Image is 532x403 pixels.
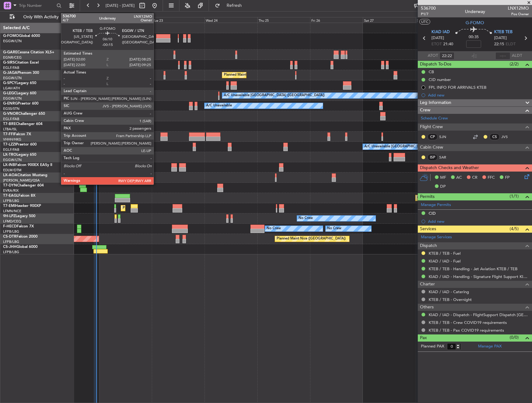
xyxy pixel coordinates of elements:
a: [PERSON_NAME]/QSA [3,178,40,183]
span: Pos Owner [508,11,529,17]
span: MF [440,175,446,181]
a: LFPB/LBG [3,240,19,244]
span: Dispatch [420,242,437,249]
input: --:-- [440,52,454,60]
span: T7-BRE [3,122,16,126]
div: No Crew [299,214,313,223]
div: Add new [428,92,529,98]
span: T7-EAGL [3,194,18,198]
span: T7-EMI [3,204,15,208]
span: FP [505,175,510,181]
label: Planned PAX [421,343,444,350]
span: G-FOMO [466,20,484,26]
span: ALDT [512,53,522,59]
a: LFMD/CEQ [3,219,21,224]
span: G-GARE [3,51,17,54]
a: T7-EAGLFalcon 8X [3,194,35,198]
a: KIAD / IAD - Handling - Signature Flight Support KIAD / IAD [429,274,529,279]
a: Schedule Crew [421,115,448,122]
span: 00:35 [469,34,479,40]
a: SAR [439,154,453,160]
a: T7-FFIFalcon 7X [3,132,31,136]
div: Planned Maint [GEOGRAPHIC_DATA] ([GEOGRAPHIC_DATA]) [65,111,163,121]
span: P1/7 [421,11,436,17]
a: CS-JHHGlobal 6000 [3,245,38,249]
span: 22:15 [494,41,504,47]
a: EGGW/LTN [3,76,22,80]
span: (0/0) [510,334,519,341]
a: VHHH/HKG [3,137,21,142]
div: FPL INFO FOR ARRIVALS KTEB [429,85,486,90]
div: Planned Maint [GEOGRAPHIC_DATA] [123,204,182,213]
a: KTEB / TEB - Crew COVID19 requirements [429,320,507,325]
a: KIAD / IAD - Dispatch - FlightSupport Dispatch [GEOGRAPHIC_DATA] [429,312,529,317]
a: EGLF/FAB [3,117,19,121]
a: G-FOMOGlobal 6000 [3,34,40,38]
span: CS-DTR [3,235,16,239]
a: LFMN/NCE [3,209,21,213]
span: KIAD IAD [431,29,450,35]
span: LNX12MO [508,5,529,11]
span: F-HECD [3,225,17,228]
span: Services [420,226,436,233]
a: LX-AOACitation Mustang [3,173,47,177]
div: Fri 26 [310,17,363,23]
a: 9H-LPZLegacy 500 [3,214,35,218]
a: EGGW/LTN [3,96,22,101]
div: CP [427,133,438,140]
span: [DATE] [494,35,507,41]
div: Grounded [GEOGRAPHIC_DATA] (Al Maktoum Intl) [417,193,498,203]
a: KIAD / IAD - Catering [429,289,469,294]
span: LX-INB [3,163,15,167]
span: LX-TRO [3,153,16,157]
div: CB [429,69,434,74]
a: LFPB/LBG [3,199,19,203]
div: A/C Unavailable [GEOGRAPHIC_DATA] ([GEOGRAPHIC_DATA]) [364,142,465,151]
a: G-VNORChallenger 650 [3,112,45,116]
input: --:-- [495,52,510,60]
div: A/C Unavailable [GEOGRAPHIC_DATA] ([GEOGRAPHIC_DATA]) [224,91,325,100]
a: EVRA/RIX [3,188,19,193]
div: ISP [427,154,438,161]
a: G-GARECessna Citation XLS+ [3,51,54,54]
div: No Crew [267,224,281,233]
a: LX-INBFalcon 900EX EASy II [3,163,52,167]
a: T7-DYNChallenger 604 [3,184,44,187]
a: LGAV/ATH [3,86,20,91]
span: Dispatch Checks and Weather [420,164,479,172]
span: CR [472,175,477,181]
a: G-SIRSCitation Excel [3,61,39,65]
div: Planned Maint Tianjin ([GEOGRAPHIC_DATA]) [52,132,125,141]
span: 536700 [421,5,436,11]
span: T7-LZZI [3,143,16,146]
a: G-JAGAPhenom 300 [3,71,39,75]
span: Dispatch To-Dos [420,61,451,68]
span: G-FOMO [3,34,19,38]
a: CS-DTRFalcon 2000 [3,235,38,239]
div: Thu 25 [257,17,310,23]
div: Mon 22 [99,17,152,23]
span: Refresh [221,3,247,8]
a: EGGW/LTN [3,39,22,43]
div: Planned Maint Nice ([GEOGRAPHIC_DATA]) [277,234,346,244]
a: G-ENRGPraetor 600 [3,102,38,105]
a: KIAD / IAD - Fuel [429,258,461,264]
a: G-SPCYLegacy 650 [3,81,36,85]
a: Manage PAX [478,343,502,350]
div: [DATE] [75,12,86,18]
span: Crew [420,107,431,114]
button: UTC [419,19,430,25]
input: Trip Number [19,1,55,10]
span: (1/1) [510,193,519,199]
div: CID number [429,77,451,82]
a: Manage Services [421,234,452,240]
a: EGLF/FAB [3,147,19,152]
div: A/C Unavailable [206,101,232,110]
a: EDLW/DTM [3,168,21,172]
span: DP [440,184,446,190]
a: Manage Permits [421,202,451,208]
div: Underway [465,8,485,15]
a: KTEB / TEB - Handling - Jet Aviation KTEB / TEB [429,266,517,271]
span: (4/5) [510,226,519,232]
span: G-JAGA [3,71,17,75]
